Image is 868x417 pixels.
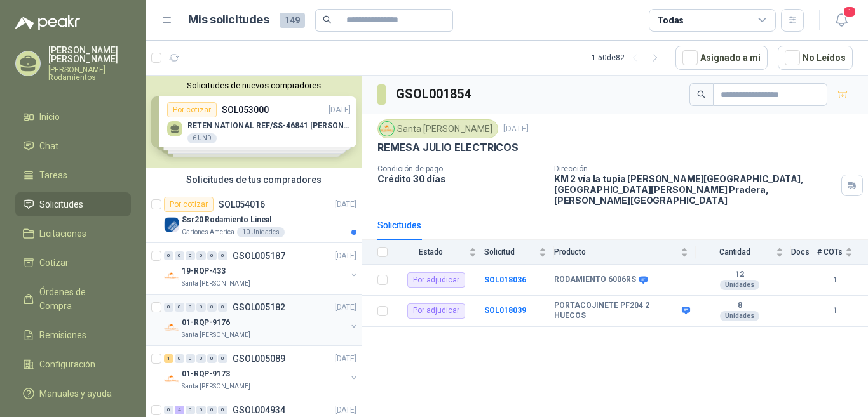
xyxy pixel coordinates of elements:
p: Condición de pago [377,164,544,173]
a: Inicio [15,105,131,129]
div: 0 [218,406,227,414]
div: 0 [186,303,195,312]
p: [DATE] [335,353,356,365]
img: Company Logo [164,320,179,335]
a: Licitaciones [15,222,131,246]
div: 0 [196,354,206,363]
div: 0 [175,303,184,312]
div: Solicitudes [377,218,421,232]
div: 4 [175,406,184,414]
p: GSOL005187 [233,251,285,260]
span: Producto [554,248,678,256]
th: Cantidad [696,240,791,265]
a: Por cotizarSOL054016[DATE] Company LogoSsr20 Rodamiento LinealCartones America10 Unidades [146,192,362,243]
p: Santa [PERSON_NAME] [182,381,250,392]
a: Órdenes de Compra [15,280,131,318]
th: # COTs [817,240,868,265]
th: Producto [554,240,696,265]
div: 0 [196,251,206,260]
span: 1 [843,6,857,18]
div: 0 [207,303,217,312]
div: 1 [164,354,173,363]
p: [PERSON_NAME] Rodamientos [48,66,131,81]
a: Manuales y ayuda [15,381,131,406]
div: Por adjudicar [407,272,465,288]
a: Cotizar [15,251,131,275]
a: Chat [15,134,131,158]
div: 0 [186,406,195,414]
span: Cotizar [39,256,69,270]
b: 1 [817,274,853,286]
div: Unidades [720,311,759,321]
img: Logo peakr [15,15,80,30]
button: 1 [830,9,853,32]
a: 0 0 0 0 0 0 GSOL005187[DATE] Company Logo19-RQP-433Santa [PERSON_NAME] [164,248,359,289]
h1: Mis solicitudes [188,11,269,29]
p: REMESA JULIO ELECTRICOS [377,141,519,154]
a: Tareas [15,163,131,187]
span: Inicio [39,110,60,124]
span: Estado [395,248,466,256]
b: 1 [817,305,853,317]
div: 0 [175,251,184,260]
div: 0 [218,251,227,260]
img: Company Logo [164,268,179,284]
p: [DATE] [335,301,356,314]
p: GSOL004934 [233,406,285,414]
th: Docs [791,240,817,265]
p: [DATE] [335,404,356,416]
button: Asignado a mi [675,46,768,70]
p: Crédito 30 días [377,173,544,184]
div: 0 [218,354,227,363]
div: Por cotizar [164,197,214,212]
div: Unidades [720,280,759,290]
p: 19-RQP-433 [182,265,226,277]
div: 0 [218,303,227,312]
button: Solicitudes de nuevos compradores [151,81,356,90]
div: 0 [207,251,217,260]
p: [PERSON_NAME] [PERSON_NAME] [48,46,131,63]
a: SOL018036 [484,275,526,284]
span: Licitaciones [39,227,86,241]
span: Solicitudes [39,197,83,211]
div: 0 [164,303,173,312]
span: search [323,15,332,24]
span: search [697,90,706,99]
span: Remisiones [39,328,86,342]
div: 10 Unidades [237,227,285,237]
div: 0 [164,406,173,414]
h3: GSOL001854 [396,84,473,104]
span: Chat [39,139,58,153]
div: 1 - 50 de 82 [592,48,665,68]
p: Cartones America [182,227,234,237]
span: # COTs [817,248,843,256]
div: 0 [196,303,206,312]
p: [DATE] [335,199,356,211]
span: 149 [280,13,305,28]
img: Company Logo [380,122,394,136]
div: Santa [PERSON_NAME] [377,119,498,138]
a: 0 0 0 0 0 0 GSOL005182[DATE] Company Logo01-RQP-9176Santa [PERSON_NAME] [164,300,359,340]
p: Ssr20 Rodamiento Lineal [182,214,271,226]
div: 0 [196,406,206,414]
div: 0 [186,354,195,363]
span: Solicitud [484,248,536,256]
b: 12 [696,270,783,280]
div: 0 [175,354,184,363]
img: Company Logo [164,217,179,232]
p: KM 2 vía la tupia [PERSON_NAME][GEOGRAPHIC_DATA], [GEOGRAPHIC_DATA][PERSON_NAME] Pradera , [PERSO... [554,173,836,206]
p: GSOL005182 [233,303,285,312]
div: 0 [207,406,217,414]
p: SOL054016 [219,200,265,209]
a: Remisiones [15,323,131,347]
p: 01-RQP-9173 [182,368,230,380]
th: Solicitud [484,240,554,265]
span: Manuales y ayuda [39,387,112,400]
button: No Leídos [778,46,853,70]
div: Solicitudes de nuevos compradoresPor cotizarSOL053000[DATE] RETEN NATIONAL REF/SS-46841 [PERSON_N... [146,76,362,168]
div: 0 [164,251,173,260]
a: Solicitudes [15,192,131,216]
a: SOL018039 [484,306,526,315]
